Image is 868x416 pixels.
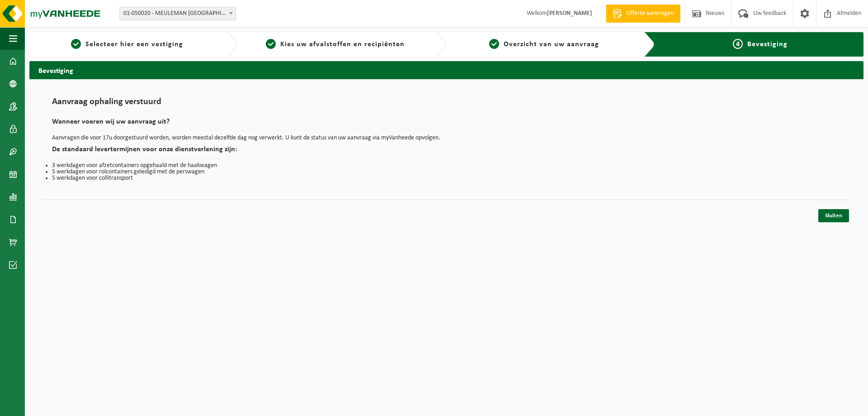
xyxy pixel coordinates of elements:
a: Offerte aanvragen [606,5,680,23]
a: Sluiten [818,209,849,222]
span: Bevestiging [747,41,788,48]
span: 4 [733,39,743,49]
li: 3 werkdagen voor afzetcontainers opgehaald met de haakwagen [52,163,841,169]
li: 5 werkdagen voor rolcontainers geledigd met de perswagen [52,169,841,175]
span: Kies uw afvalstoffen en recipiënten [280,41,405,48]
h2: De standaard levertermijnen voor onze dienstverlening zijn: [52,146,841,158]
span: 2 [266,39,276,49]
li: 5 werkdagen voor collitransport [52,175,841,182]
span: Overzicht van uw aanvraag [504,41,599,48]
a: 1Selecteer hier een vestiging [34,39,220,50]
p: Aanvragen die voor 17u doorgestuurd worden, worden meestal dezelfde dag nog verwerkt. U kunt de s... [52,135,841,141]
span: Selecteer hier een vestiging [85,41,183,48]
h1: Aanvraag ophaling verstuurd [52,97,841,111]
h2: Bevestiging [29,61,863,79]
a: 2Kies uw afvalstoffen en recipiënten [242,39,428,50]
span: 01-050020 - MEULEMAN NV - KORTRIJK [119,7,236,20]
strong: [PERSON_NAME] [547,10,592,17]
span: Offerte aanvragen [624,9,676,18]
span: 01-050020 - MEULEMAN NV - KORTRIJK [120,7,236,20]
span: 1 [71,39,81,49]
a: 3Overzicht van uw aanvraag [451,39,637,50]
h2: Wanneer voeren wij uw aanvraag uit? [52,118,841,130]
span: 3 [489,39,499,49]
